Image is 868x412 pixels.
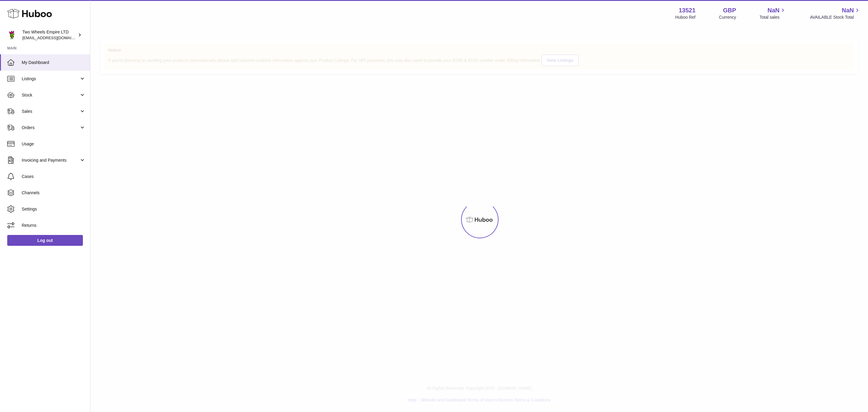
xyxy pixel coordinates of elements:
[22,29,77,41] div: Two Wheels Empire LTD
[22,157,79,163] span: Invoicing and Payments
[22,223,86,228] span: Returns
[759,14,786,20] span: Total sales
[810,6,861,20] a: NaN AVAILABLE Stock Total
[22,206,86,212] span: Settings
[679,6,696,14] strong: 13521
[7,235,83,246] a: Log out
[723,6,736,14] strong: GBP
[22,141,86,147] span: Usage
[7,30,16,40] img: internalAdmin-13521@internal.huboo.com
[810,14,861,20] span: AVAILABLE Stock Total
[22,76,79,82] span: Listings
[22,190,86,196] span: Channels
[22,109,79,114] span: Sales
[719,14,736,20] div: Currency
[675,14,696,20] div: Huboo Ref
[767,6,779,14] span: NaN
[22,92,79,98] span: Stock
[22,125,79,131] span: Orders
[22,35,89,40] span: [EMAIL_ADDRESS][DOMAIN_NAME]
[22,60,86,65] span: My Dashboard
[842,6,854,14] span: NaN
[759,6,786,20] a: NaN Total sales
[22,174,86,179] span: Cases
